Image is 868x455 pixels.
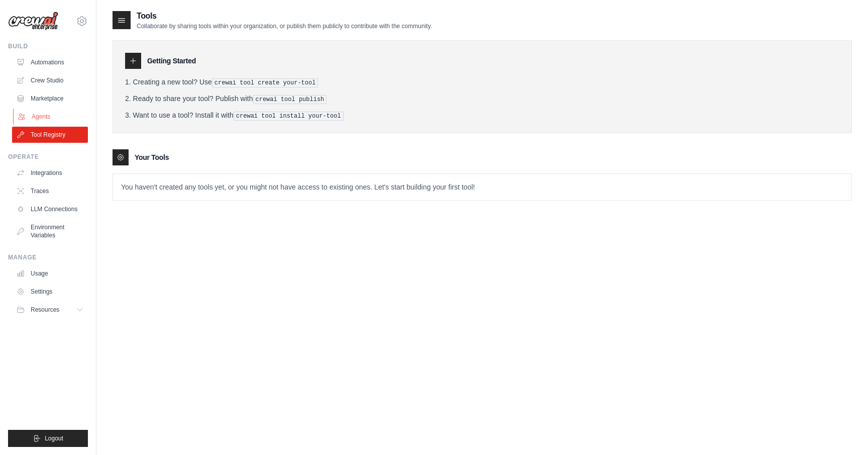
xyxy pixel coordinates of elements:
[147,56,196,66] h3: Getting Started
[253,95,327,104] pre: crewai tool publish
[135,152,169,162] h3: Your Tools
[12,127,88,143] a: Tool Registry
[12,302,88,318] button: Resources
[113,174,851,200] p: You haven't created any tools yet, or you might not have access to existing ones. Let's start bui...
[125,77,839,87] li: Creating a new tool? Use
[8,430,88,447] button: Logout
[125,94,839,104] li: Ready to share your tool? Publish with
[8,42,88,50] div: Build
[212,78,318,87] pre: crewai tool create your-tool
[12,165,88,181] a: Integrations
[8,253,88,261] div: Manage
[12,284,88,300] a: Settings
[31,306,59,314] span: Resources
[8,153,88,161] div: Operate
[12,201,88,217] a: LLM Connections
[12,265,88,282] a: Usage
[45,434,63,442] span: Logout
[137,22,432,30] p: Collaborate by sharing tools within your organization, or publish them publicly to contribute wit...
[125,110,839,121] li: Want to use a tool? Install it with
[12,183,88,199] a: Traces
[12,219,88,243] a: Environment Variables
[13,109,89,125] a: Agents
[234,112,344,121] pre: crewai tool install your-tool
[12,90,88,107] a: Marketplace
[8,12,58,31] img: Logo
[12,54,88,70] a: Automations
[137,10,432,22] h2: Tools
[12,72,88,88] a: Crew Studio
